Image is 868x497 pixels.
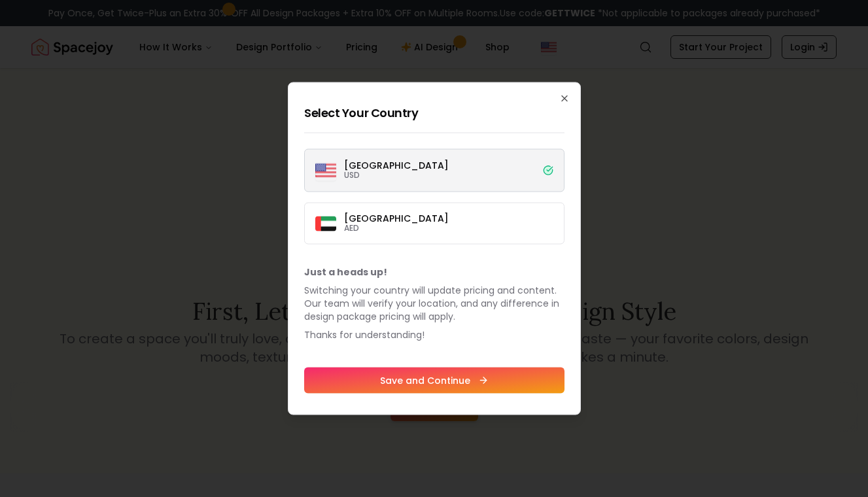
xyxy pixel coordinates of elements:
[304,328,564,341] p: Thanks for understanding!
[344,223,449,233] p: AED
[304,266,387,279] b: Just a heads up!
[304,104,564,122] h2: Select Your Country
[315,160,336,181] img: United States
[304,284,564,323] p: Switching your country will update pricing and content. Our team will verify your location, and a...
[315,216,336,231] img: Dubai
[344,170,449,180] p: USD
[344,214,449,223] p: [GEOGRAPHIC_DATA]
[304,368,564,394] button: Save and Continue
[344,161,449,170] p: [GEOGRAPHIC_DATA]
